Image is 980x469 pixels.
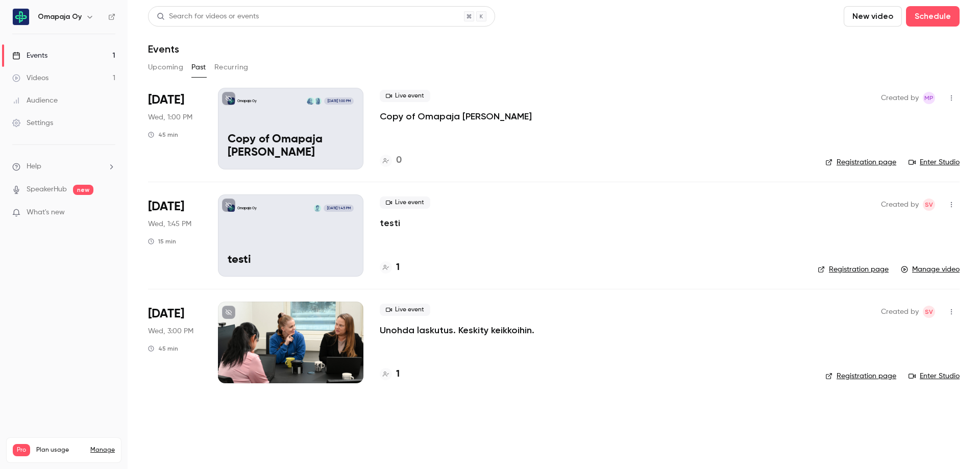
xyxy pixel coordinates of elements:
button: Upcoming [148,59,183,76]
span: SV [925,306,933,318]
div: Settings [12,118,53,128]
li: help-dropdown-opener [12,161,115,172]
span: MP [924,92,934,104]
a: Registration page [825,157,896,167]
div: Aug 27 Wed, 1:45 PM (Europe/Helsinki) [148,194,202,276]
span: [DATE] 1:45 PM [324,205,353,212]
button: Recurring [214,59,249,76]
button: Schedule [906,6,960,27]
div: Search for videos or events [157,11,259,22]
a: 1 [380,367,400,381]
span: Created by [881,199,919,211]
span: [DATE] [148,306,184,322]
span: Pro [13,444,30,456]
img: Omapaja Oy [13,9,29,25]
p: Omapaja Oy [237,206,257,211]
a: Enter Studio [909,157,960,167]
span: Live event [380,196,430,209]
span: [DATE] [148,92,184,108]
span: [DATE] [148,199,184,215]
div: 45 min [148,131,178,139]
a: Copy of Omapaja [PERSON_NAME] [380,110,532,122]
span: SV [925,199,933,211]
img: Maaret Peltoniemi [307,97,314,105]
button: New video [844,6,902,27]
p: Copy of Omapaja [PERSON_NAME] [228,133,354,160]
a: 0 [380,154,402,167]
span: Help [27,161,41,172]
a: Manage video [901,264,960,275]
h4: 0 [396,154,402,167]
img: Eveliina Pannula [314,97,322,105]
p: Omapaja Oy [237,98,257,104]
span: Plan usage [36,446,84,454]
span: Created by [881,92,919,104]
img: Sampsa Veteläinen [314,205,321,212]
a: 1 [380,261,400,275]
span: Wed, 3:00 PM [148,326,193,336]
span: Created by [881,306,919,318]
a: Registration page [818,264,889,275]
span: new [73,185,93,195]
a: Manage [90,446,115,454]
a: SpeakerHub [27,184,67,195]
div: Audience [12,95,58,106]
span: Live event [380,90,430,102]
a: Unohda laskutus. Keskity keikkoihin. [380,324,534,336]
div: Aug 20 Wed, 3:00 PM (Europe/Helsinki) [148,302,202,383]
span: Live event [380,304,430,316]
a: Enter Studio [909,371,960,381]
span: Maaret Peltoniemi [923,92,935,104]
span: Wed, 1:00 PM [148,112,192,122]
span: [DATE] 1:00 PM [324,97,353,105]
p: testi [228,254,354,267]
div: 15 min [148,237,176,245]
div: Videos [12,73,48,83]
div: Sep 10 Wed, 1:00 PM (Europe/Helsinki) [148,88,202,169]
span: Wed, 1:45 PM [148,219,191,229]
h4: 1 [396,367,400,381]
div: 45 min [148,344,178,353]
h4: 1 [396,261,400,275]
h6: Omapaja Oy [38,12,82,22]
div: Events [12,51,47,61]
a: Copy of Omapaja pilottiOmapaja OyEveliina PannulaMaaret Peltoniemi[DATE] 1:00 PMCopy of Omapaja [... [218,88,363,169]
span: What's new [27,207,65,218]
button: Past [191,59,206,76]
a: testi [380,217,400,229]
a: Registration page [825,371,896,381]
iframe: Noticeable Trigger [103,208,115,217]
span: Sampsa Veteläinen [923,306,935,318]
h1: Events [148,43,179,55]
a: testiOmapaja OySampsa Veteläinen[DATE] 1:45 PMtesti [218,194,363,276]
span: Sampsa Veteläinen [923,199,935,211]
